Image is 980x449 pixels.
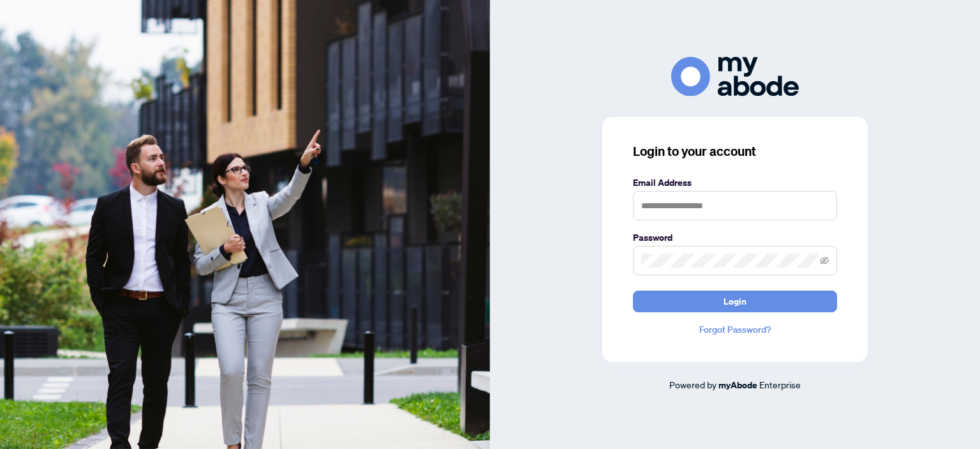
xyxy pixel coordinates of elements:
[633,291,837,312] button: Login
[820,256,829,265] span: eye-invisible
[633,176,837,190] label: Email Address
[724,291,746,312] span: Login
[759,379,801,390] span: Enterprise
[633,231,837,245] label: Password
[671,57,799,96] img: ma-logo
[669,379,716,390] span: Powered by
[633,323,837,337] a: Forgot Password?
[718,378,757,392] a: myAbode
[633,142,837,160] h3: Login to your account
